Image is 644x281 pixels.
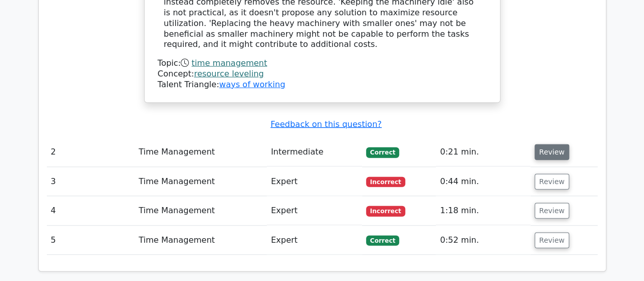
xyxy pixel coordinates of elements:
span: Incorrect [366,177,405,187]
div: Concept: [158,69,487,80]
td: 1:18 min. [436,196,530,225]
td: 5 [47,226,135,255]
td: Time Management [134,196,267,225]
td: Time Management [134,138,267,167]
td: 0:44 min. [436,167,530,196]
span: Incorrect [366,206,405,216]
a: ways of working [219,80,285,89]
button: Review [535,144,569,160]
button: Review [535,174,569,190]
span: Correct [366,236,399,246]
td: 0:52 min. [436,226,530,255]
td: 3 [47,167,135,196]
div: Talent Triangle: [158,58,487,90]
td: Time Management [134,167,267,196]
a: Feedback on this question? [270,119,381,129]
td: 2 [47,138,135,167]
td: Expert [267,167,362,196]
a: resource leveling [194,69,264,79]
div: Topic: [158,58,487,69]
td: 4 [47,196,135,225]
span: Correct [366,147,399,158]
td: Expert [267,226,362,255]
td: Expert [267,196,362,225]
td: 0:21 min. [436,138,530,167]
td: Time Management [134,226,267,255]
td: Intermediate [267,138,362,167]
button: Review [535,203,569,219]
button: Review [535,233,569,248]
a: time management [191,58,267,68]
